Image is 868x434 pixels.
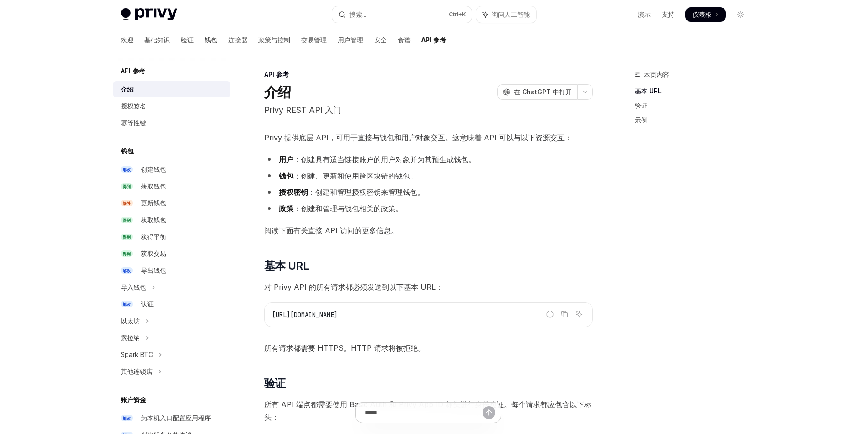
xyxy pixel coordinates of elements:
[141,250,166,257] font: 获取交易
[421,36,446,44] font: API 参考
[181,36,194,44] font: 验证
[121,102,146,110] font: 授权签名
[635,102,647,109] font: 验证
[264,226,398,235] font: 阅读下面有关直接 API 访问的更多信息。
[141,165,166,173] font: 创建钱包
[258,29,290,51] a: 政策与控制
[144,29,170,51] a: 基础知识
[113,81,230,97] a: 介绍
[113,98,230,114] a: 授权签名
[398,29,411,51] a: 食谱
[113,363,230,380] button: 切换其他链部分
[279,188,308,197] font: 授权密钥
[497,84,577,100] button: 在 ChatGPT 中打开
[301,36,327,44] font: 交易管理
[121,29,134,51] a: 欢迎
[121,334,140,342] font: 索拉纳
[264,343,425,352] font: 所有请求都需要 HTTPS。HTTP 请求将被拒绝。
[544,308,556,320] button: 报告错误代码
[635,87,662,95] font: 基本 URL
[293,171,417,180] font: ：创建、更新和使用跨区块链的钱包。
[113,195,230,211] a: 修补更新钱包
[181,29,194,51] a: 验证
[635,113,755,128] a: 示例
[121,396,146,403] font: 账户资金
[141,182,166,190] font: 获取钱包
[113,245,230,262] a: 得到获取交易
[113,279,230,296] button: 切换导入钱包部分
[458,11,466,18] font: +K
[113,229,230,245] a: 得到获得平衡
[258,36,290,44] font: 政策与控制
[374,36,387,44] font: 安全
[228,29,247,51] a: 连接器
[113,296,230,312] a: 邮政认证
[113,161,230,178] a: 邮政创建钱包
[113,178,230,194] a: 得到获取钱包
[514,88,572,96] font: 在 ChatGPT 中打开
[113,262,230,279] a: 邮政导出钱包
[662,10,674,18] font: 支持
[638,10,651,19] a: 演示
[338,36,363,44] font: 用户管理
[644,71,669,78] font: 本页内容
[228,36,247,44] font: 连接器
[141,233,166,240] font: 获得平衡
[264,71,289,78] font: API 参考
[121,368,153,375] font: 其他连锁店
[635,116,647,124] font: 示例
[141,216,166,224] font: 获取钱包
[121,67,145,75] font: API 参考
[476,6,536,23] button: 切换助手面板
[121,8,177,21] img: 灯光标志
[264,259,309,272] font: 基本 URL
[492,10,530,18] font: 询问人工智能
[113,347,230,363] button: 切换 Spark BTC 部分
[121,351,153,358] font: Spark BTC
[123,235,131,240] font: 得到
[635,98,755,113] a: 验证
[662,10,674,19] a: 支持
[144,36,170,44] font: 基础知识
[123,184,131,189] font: 得到
[685,7,726,22] a: 仪表板
[121,36,134,44] font: 欢迎
[123,302,131,307] font: 邮政
[113,410,230,426] a: 邮政为本机入口配置应用程序
[141,266,166,274] font: 导出钱包
[398,36,411,44] font: 食谱
[279,204,293,213] font: 政策
[113,330,230,346] button: 切换 Solana 部分
[141,414,211,422] font: 为本机入口配置应用程序
[635,84,755,98] a: 基本 URL
[573,308,585,320] button: 询问人工智能
[279,171,293,180] font: 钱包
[338,29,363,51] a: 用户管理
[113,212,230,228] a: 得到获取钱包
[123,167,131,172] font: 邮政
[264,377,286,390] font: 验证
[113,313,230,329] button: 切换以太坊部分
[272,311,338,319] span: [URL][DOMAIN_NAME]
[123,218,131,223] font: 得到
[205,36,217,44] font: 钱包
[308,188,425,197] font: ：创建和管理授权密钥来管理钱包。
[332,6,472,23] button: 打开搜索
[349,10,366,18] font: 搜索...
[205,29,217,51] a: 钱包
[293,204,403,213] font: ：创建和管理与钱包相关的政策。
[123,201,131,206] font: 修补
[365,403,483,423] input: 提问...
[264,105,341,115] font: Privy REST API 入门
[421,29,446,51] a: API 参考
[733,7,748,22] button: 切换暗模式
[449,11,458,18] font: Ctrl
[638,10,651,18] font: 演示
[123,268,131,273] font: 邮政
[141,199,166,207] font: 更新钱包
[483,406,495,419] button: 发送消息
[374,29,387,51] a: 安全
[121,147,134,155] font: 钱包
[559,308,570,320] button: 复制代码块中的内容
[279,155,293,164] font: 用户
